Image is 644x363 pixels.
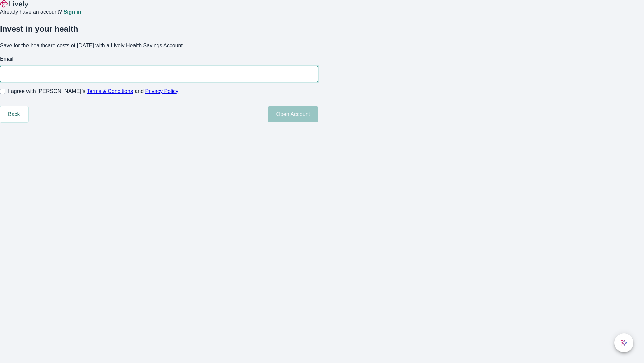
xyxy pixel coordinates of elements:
span: I agree with [PERSON_NAME]’s and [8,87,178,95]
a: Privacy Policy [145,88,179,94]
a: Sign in [63,9,81,15]
svg: Lively AI Assistant [621,339,627,346]
button: chat [614,333,633,352]
a: Terms & Conditions [87,88,133,94]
